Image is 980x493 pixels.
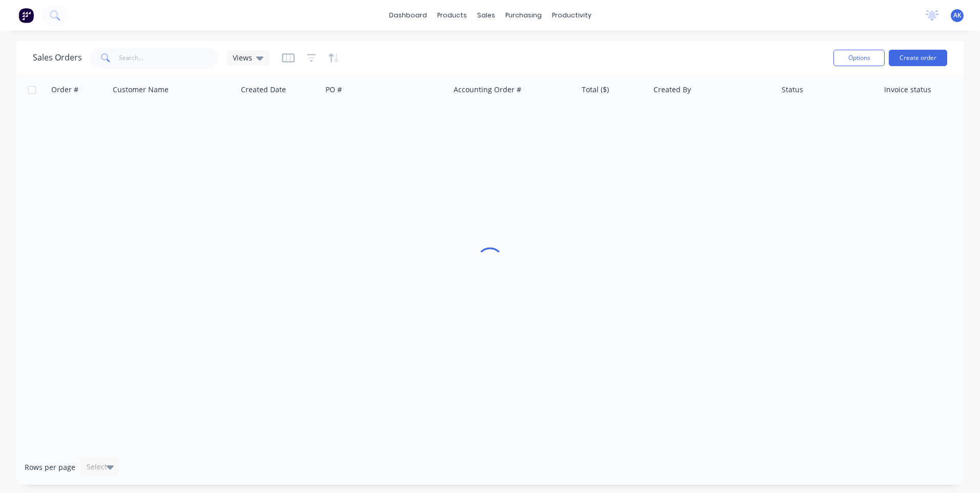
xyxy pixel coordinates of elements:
[889,50,947,66] button: Create order
[384,8,432,23] a: dashboard
[782,85,803,95] div: Status
[113,85,169,95] div: Customer Name
[325,85,342,95] div: PO #
[432,8,472,23] div: products
[454,85,521,95] div: Accounting Order #
[547,8,597,23] div: productivity
[233,52,252,63] span: Views
[472,8,500,23] div: sales
[87,462,113,472] div: Select...
[582,85,609,95] div: Total ($)
[51,85,78,95] div: Order #
[33,53,82,63] h1: Sales Orders
[25,462,75,473] span: Rows per page
[654,85,691,95] div: Created By
[18,8,34,23] img: Factory
[500,8,547,23] div: purchasing
[953,11,962,20] span: AK
[833,50,885,66] button: Options
[119,48,219,68] input: Search...
[884,85,931,95] div: Invoice status
[241,85,286,95] div: Created Date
